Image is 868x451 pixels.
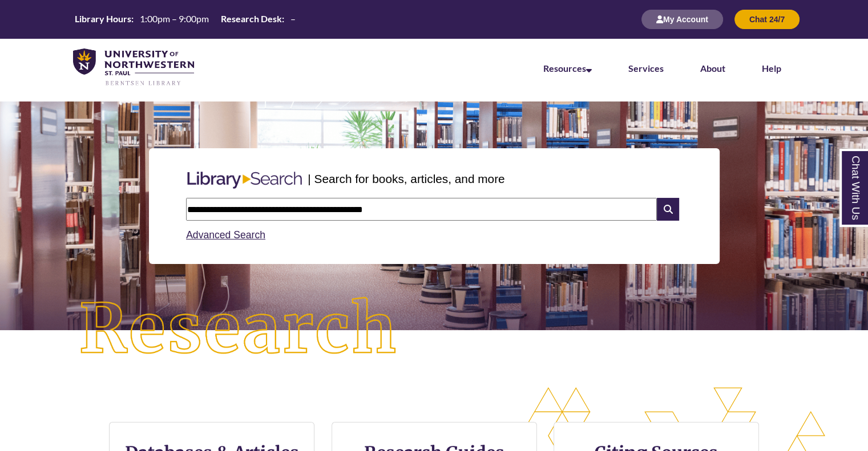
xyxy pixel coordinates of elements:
[734,14,800,24] a: Chat 24/7
[140,13,209,24] span: 1:00pm – 9:00pm
[641,14,723,24] a: My Account
[641,10,723,29] button: My Account
[181,167,308,193] img: Libary Search
[290,13,296,24] span: –
[70,13,300,26] a: Hours Today
[734,10,800,29] button: Chat 24/7
[308,170,504,188] p: | Search for books, articles, and more
[73,48,194,87] img: UNWSP Library Logo
[70,13,300,25] table: Hours Today
[700,63,725,74] a: About
[543,63,592,74] a: Resources
[216,13,286,25] th: Research Desk:
[43,262,434,397] img: Research
[70,13,135,25] th: Library Hours:
[186,229,265,241] a: Advanced Search
[762,63,781,74] a: Help
[628,63,664,74] a: Services
[657,198,679,221] i: Search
